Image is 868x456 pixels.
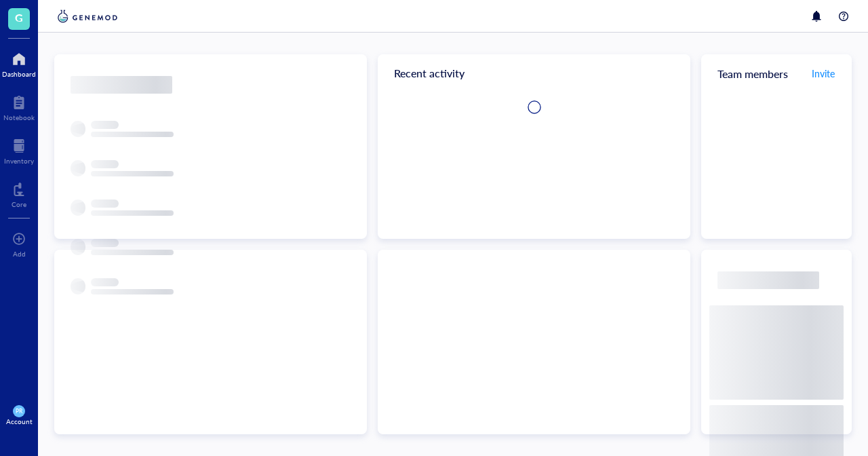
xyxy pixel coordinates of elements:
div: Dashboard [2,70,36,78]
div: Account [6,417,33,425]
a: Notebook [3,92,35,121]
a: Core [12,178,26,208]
div: Notebook [3,113,35,121]
span: PR [16,408,22,415]
div: Core [12,200,26,208]
span: Invite [812,66,835,80]
a: Inventory [4,135,34,165]
div: Add [13,250,26,258]
div: Inventory [4,157,34,165]
button: Invite [811,62,835,84]
span: G [15,9,23,26]
a: Dashboard [2,48,36,78]
img: genemod-logo [54,8,121,24]
div: Team members [701,54,852,92]
div: Recent activity [378,54,690,92]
